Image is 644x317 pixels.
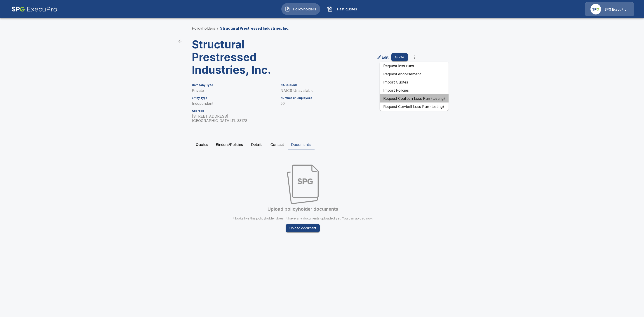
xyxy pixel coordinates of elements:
[585,2,634,16] a: Agency IconSPG ExecuPro
[192,83,275,87] h6: Company Type
[268,206,338,212] h6: Upload policyholder documents
[233,216,373,220] p: It looks like this policyholder doesn't have any documents uploaded yet. You can upload now.
[280,96,408,100] h6: Number of Employees
[410,53,419,62] button: more
[247,139,267,150] button: Details
[217,26,218,31] li: /
[380,86,449,94] a: Import Policies
[267,139,287,150] button: Contact
[192,139,212,150] button: Quotes
[192,114,275,123] p: [STREET_ADDRESS] [GEOGRAPHIC_DATA] , FL 33178
[380,78,449,86] a: Import Quotes
[382,55,389,60] p: Edit
[176,37,185,46] a: back
[380,70,449,78] a: Request endorsement
[327,6,333,12] img: Past quotes Icon
[590,4,601,14] img: Agency Icon
[12,2,57,16] img: AA Logo
[212,139,247,150] button: Binders/Policies
[192,88,275,93] p: Private
[380,62,449,70] a: Request loss runs
[192,139,452,150] div: policyholder tabs
[286,224,320,232] button: Upload document
[605,7,627,12] p: SPG ExecuPro
[192,109,275,112] h6: Address
[380,94,449,102] a: Request Coalition Loss Run (testing)
[281,3,320,15] button: Policyholders IconPolicyholders
[280,83,408,87] h6: NAICS Code
[192,26,215,31] a: Policyholders
[292,6,317,12] span: Policyholders
[285,6,290,12] img: Policyholders Icon
[280,101,408,106] p: 50
[280,88,408,93] p: NAICS Unavailable
[287,139,314,150] button: Documents
[192,38,303,76] h3: Structural Prestressed Industries, Inc.
[334,6,359,12] span: Past quotes
[391,53,408,62] button: Quote
[192,96,275,100] h6: Entity Type
[324,3,363,15] button: Past quotes IconPast quotes
[220,26,289,31] p: Structural Prestressed Industries, Inc.
[380,102,449,111] a: Request Cowbell Loss Run (testing)
[192,101,275,106] p: Independent
[375,54,390,61] a: edit
[192,26,289,31] nav: breadcrumb
[287,164,319,204] img: Empty state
